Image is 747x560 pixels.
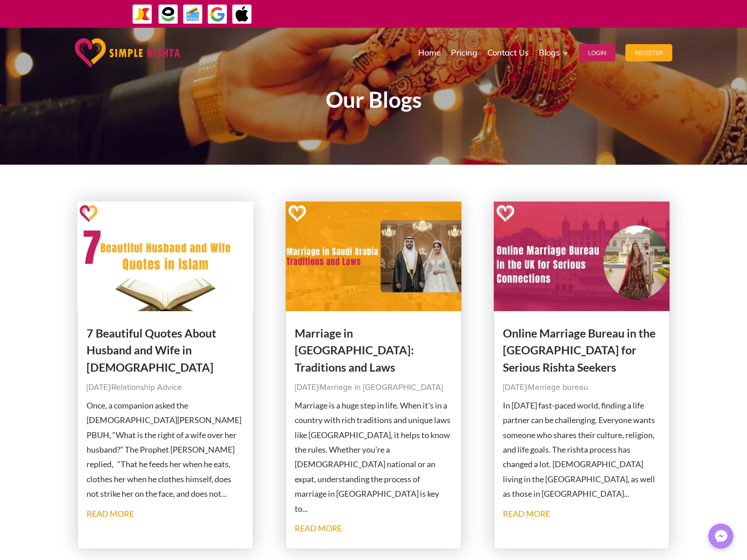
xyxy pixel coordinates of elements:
p: Once, a companion asked the [DEMOGRAPHIC_DATA][PERSON_NAME] PBUH, “What is the right of a wife ov... [87,398,244,501]
img: Messenger [712,527,730,545]
span: [DATE] [295,383,318,392]
button: Login [579,44,615,61]
a: Register [625,30,672,76]
p: In [DATE] fast-paced world, finding a life partner can be challenging. Everyone wants someone who... [503,398,660,501]
img: 7 Beautiful Quotes About Husband and Wife in Islam [77,202,253,311]
a: Marriage in [GEOGRAPHIC_DATA] [320,383,443,392]
strong: ایزی پیسہ [598,5,618,21]
a: Marriage in [GEOGRAPHIC_DATA]: Traditions and Laws [295,326,414,374]
img: Online Marriage Bureau in the UK for Serious Rishta Seekers [494,202,670,311]
img: EasyPaisa-icon [158,4,179,25]
strong: جاز کیش [620,5,640,21]
a: Relationship Advice [112,383,182,392]
img: Marriage in Saudi Arabia: Traditions and Laws [286,202,461,311]
a: Online Marriage Bureau in the [GEOGRAPHIC_DATA] for Serious Rishta Seekers [503,326,655,374]
a: read more [87,509,134,519]
p: | [87,380,244,395]
p: | [295,380,452,395]
a: Contact Us [487,30,529,76]
span: [DATE] [503,383,526,392]
img: GooglePay-icon [207,4,228,25]
a: Blogs [539,30,569,76]
a: read more [503,509,550,519]
span: [DATE] [87,383,110,392]
h1: Our Blogs [128,89,619,115]
a: 7 Beautiful Quotes About Husband and Wife in [DEMOGRAPHIC_DATA] [87,326,216,374]
img: ApplePay-icon [232,4,252,25]
button: Register [625,44,672,61]
p: Marriage is a huge step in life. When it's in a country with rich traditions and unique laws like... [295,398,452,516]
img: Credit Cards [183,4,203,25]
a: Login [579,30,615,76]
a: read more [295,523,342,533]
a: Marriage bureau [528,383,588,392]
a: Pricing [451,30,477,76]
a: Home [418,30,441,76]
img: JazzCash-icon [132,4,153,25]
p: | [503,380,660,395]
